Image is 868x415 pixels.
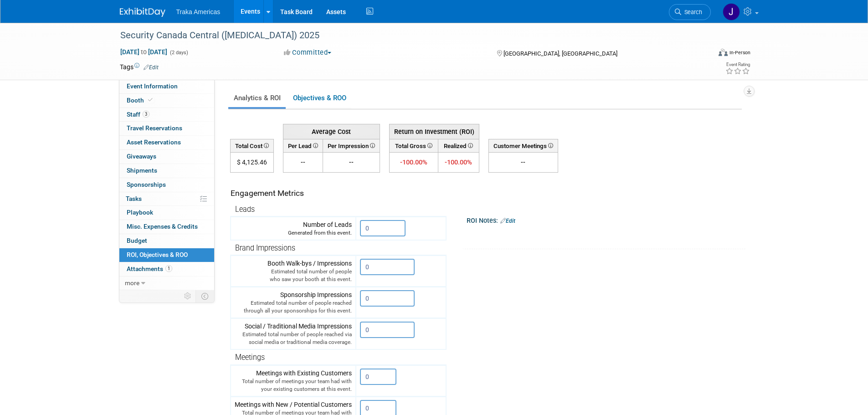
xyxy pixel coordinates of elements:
[165,265,172,272] span: 1
[119,206,214,220] a: Playbook
[669,4,711,20] a: Search
[119,122,214,135] a: Travel Reservations
[488,139,558,152] th: Customer Meetings
[681,9,702,15] span: Search
[725,62,750,67] div: Event Rating
[127,97,154,104] span: Booth
[119,220,214,234] a: Misc. Expenses & Credits
[117,27,697,44] div: Security Canada Central ([MEDICAL_DATA]) 2025
[235,205,255,214] span: Leads
[389,124,479,139] th: Return on Investment (ROI)
[400,158,427,166] span: -100.00%
[230,153,273,173] td: $ 4,125.46
[119,248,214,262] a: ROI, Objectives & ROO
[169,50,188,56] span: (2 days)
[119,192,214,206] a: Tasks
[349,159,354,166] span: --
[235,259,352,283] div: Booth Walk-bys / Impressions
[127,138,181,146] span: Asset Reservations
[125,279,139,287] span: more
[281,48,335,57] button: Committed
[235,290,352,315] div: Sponsorship Impressions
[231,188,442,199] div: Engagement Metrics
[127,153,156,160] span: Giveaways
[323,139,380,152] th: Per Impression
[228,89,286,107] a: Analytics & ROI
[119,136,214,149] a: Asset Reservations
[119,80,214,93] a: Event Information
[127,124,182,132] span: Travel Reservations
[301,159,305,166] span: --
[127,223,198,230] span: Misc. Expenses & Credits
[119,94,214,108] a: Booth
[119,277,214,290] a: more
[235,353,265,362] span: Meetings
[235,244,295,252] span: Brand Impressions
[119,108,214,122] a: Staff3
[119,164,214,178] a: Shipments
[729,49,750,56] div: In-Person
[119,262,214,276] a: Attachments1
[119,178,214,192] a: Sponsorships
[235,299,352,315] div: Estimated total number of people reached through all your sponsorships for this event.
[467,214,746,225] div: ROI Notes:
[438,139,479,152] th: Realized
[235,331,352,346] div: Estimated total number of people reached via social media or traditional media coverage.
[719,49,728,56] img: Format-Inperson.png
[723,3,740,20] img: Jamie Saenz
[235,322,352,346] div: Social / Traditional Media Impressions
[235,268,352,283] div: Estimated total number of people who saw your booth at this event.
[126,195,142,202] span: Tasks
[120,8,165,17] img: ExhibitDay
[144,64,159,71] a: Edit
[195,290,214,302] td: Toggle Event Tabs
[127,265,172,272] span: Attachments
[230,139,273,152] th: Total Cost
[445,158,472,166] span: -100.00%
[500,218,515,224] a: Edit
[176,8,221,15] span: Traka Americas
[120,48,168,56] span: [DATE] [DATE]
[119,234,214,248] a: Budget
[288,89,351,107] a: Objectives & ROO
[235,220,352,237] div: Number of Leads
[283,139,323,152] th: Per Lead
[127,82,178,90] span: Event Information
[493,158,554,167] div: --
[127,237,147,244] span: Budget
[235,369,352,393] div: Meetings with Existing Customers
[235,378,352,393] div: Total number of meetings your team had with your existing customers at this event.
[127,251,188,258] span: ROI, Objectives & ROO
[503,50,617,57] span: [GEOGRAPHIC_DATA], [GEOGRAPHIC_DATA]
[143,111,149,118] span: 3
[127,181,166,188] span: Sponsorships
[148,97,153,102] i: Booth reservation complete
[180,290,196,302] td: Personalize Event Tab Strip
[120,62,159,72] td: Tags
[127,167,157,174] span: Shipments
[389,139,438,152] th: Total Gross
[139,48,148,56] span: to
[657,47,751,61] div: Event Format
[127,111,149,118] span: Staff
[119,150,214,164] a: Giveaways
[235,229,352,237] div: Generated from this event.
[283,124,380,139] th: Average Cost
[127,209,153,216] span: Playbook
